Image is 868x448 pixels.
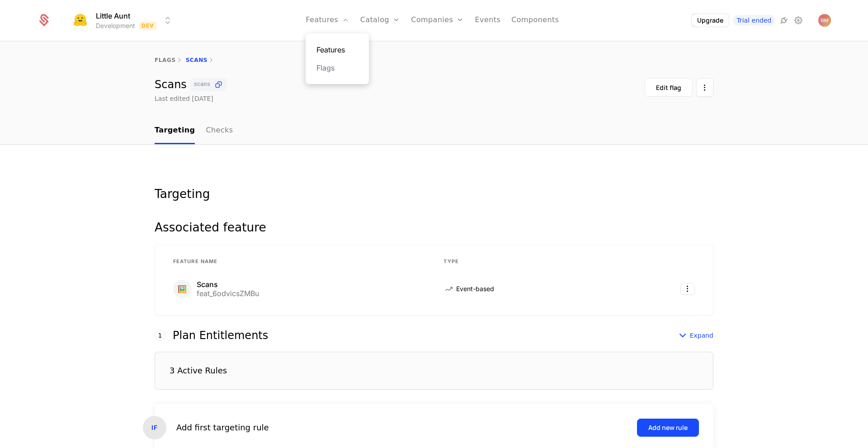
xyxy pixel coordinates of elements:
div: Add new rule [648,423,688,432]
a: Flags [316,62,358,73]
button: Select action [696,78,713,97]
span: Event-based [456,284,494,293]
button: Select action [680,283,695,295]
a: flags [155,57,176,63]
div: Scans [155,78,227,91]
a: Integrations [778,15,789,26]
div: Last edited [DATE] [155,94,213,103]
img: Little Aunt [70,9,91,31]
div: Associated feature [155,222,713,233]
a: Targeting [155,118,195,144]
div: IF [143,416,166,439]
a: Trial ended [733,15,775,26]
span: Little Aunt [96,10,130,21]
ul: Choose Sub Page [155,118,233,144]
div: 1 [155,330,165,341]
div: 3 Active Rules [170,367,227,375]
button: Open user button [818,14,831,27]
div: Scans [197,281,259,288]
div: Development [96,21,135,30]
a: Settings [793,15,804,26]
button: Add new rule [637,419,699,437]
span: scans [194,82,210,87]
a: Checks [206,118,233,144]
div: Add first targeting rule [176,421,269,434]
button: Upgrade [692,14,729,27]
div: 🖼️ [173,280,191,298]
a: Features [316,44,358,55]
div: Targeting [155,188,713,200]
div: Edit flag [656,83,681,92]
button: Select environment [72,10,174,30]
img: Beom Mee [818,14,831,27]
span: Expand [690,331,713,340]
button: Edit flag [645,78,693,97]
span: Dev [139,21,157,30]
div: Plan Entitlements [173,330,268,341]
nav: Main [155,118,713,144]
th: Feature Name [162,252,433,271]
th: Type [433,252,614,271]
div: feat_6odvicsZMBu [197,290,259,297]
